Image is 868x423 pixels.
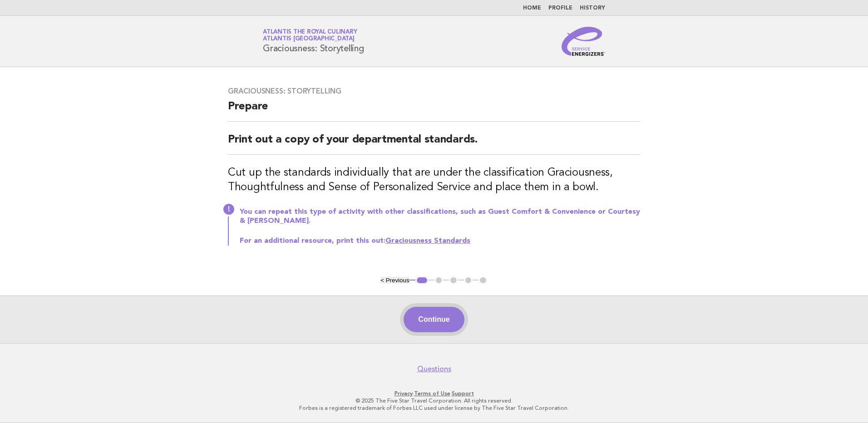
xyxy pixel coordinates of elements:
[417,364,451,374] a: Questions
[404,307,464,332] button: Continue
[380,277,409,284] button: < Previous
[263,29,357,42] a: Atlantis the Royal CulinaryAtlantis [GEOGRAPHIC_DATA]
[263,36,355,42] span: Atlantis [GEOGRAPHIC_DATA]
[240,236,640,246] p: For an additional resource, print this out:
[414,390,450,397] a: Terms of Use
[228,87,640,96] h3: Graciousness: Storytelling
[156,390,712,397] p: · ·
[228,166,640,195] h3: Cut up the standards individually that are under the classification Graciousness, Thoughtfulness ...
[385,237,470,245] a: Graciousness Standards
[156,404,712,412] p: Forbes is a registered trademark of Forbes LLC used under license by The Five Star Travel Corpora...
[228,133,640,155] h2: Print out a copy of your departmental standards.
[523,5,541,11] a: Home
[263,30,364,53] h1: Graciousness: Storytelling
[228,99,640,122] h2: Prepare
[395,390,413,397] a: Privacy
[415,276,429,285] button: 1
[156,397,712,404] p: © 2025 The Five Star Travel Corporation. All rights reserved.
[240,207,640,226] p: You can repeat this type of activity with other classifications, such as Guest Comfort & Convenie...
[452,390,474,397] a: Support
[580,5,605,11] a: History
[562,27,605,56] img: Service Energizers
[548,5,572,11] a: Profile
